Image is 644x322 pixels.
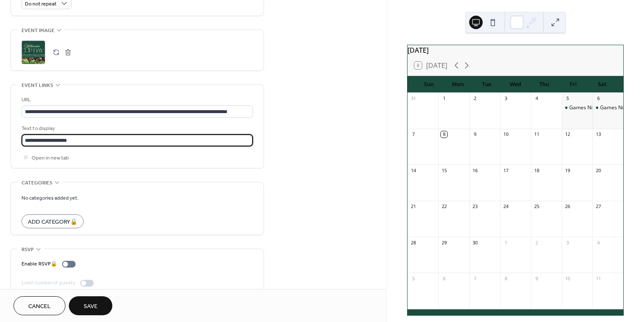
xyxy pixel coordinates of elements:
div: 16 [472,167,478,173]
div: 19 [564,167,571,173]
div: Limit number of guests [22,279,75,287]
div: 31 [410,95,416,102]
div: 25 [533,203,540,210]
div: 23 [472,203,478,210]
div: Games Night at Quiet Corner [562,104,592,111]
div: 10 [564,275,571,281]
div: Wed [501,76,530,93]
div: 22 [441,203,447,210]
div: 21 [410,203,416,210]
span: Event links [22,81,53,90]
div: 5 [564,95,571,102]
div: 30 [472,239,478,246]
div: 10 [503,131,509,138]
div: 11 [595,275,601,281]
div: Games Night at Quiet Corner [592,104,623,111]
div: 4 [533,95,540,102]
span: Cancel [28,302,51,311]
div: 3 [503,95,509,102]
div: URL [22,95,251,104]
div: 12 [564,131,571,138]
span: Save [84,302,98,311]
div: 27 [595,203,601,210]
div: 26 [564,203,571,210]
div: 1 [503,239,509,246]
div: 18 [533,167,540,173]
div: 6 [441,275,447,281]
span: Categories [22,179,52,187]
div: 2 [472,95,478,102]
div: 9 [533,275,540,281]
div: 7 [410,131,416,138]
div: 2 [533,239,540,246]
div: ; [22,41,45,64]
div: Sun [414,76,443,93]
div: 24 [503,203,509,210]
button: Cancel [14,296,65,315]
div: Text to display [22,124,251,133]
div: 4 [595,239,601,246]
button: Save [69,296,112,315]
span: Open in new tab [32,154,69,162]
div: 3 [564,239,571,246]
div: Thu [530,76,559,93]
div: 17 [503,167,509,173]
div: 29 [441,239,447,246]
div: 13 [595,131,601,138]
div: 7 [472,275,478,281]
div: Games Night at Quiet Corner [569,104,638,111]
div: 8 [503,275,509,281]
div: Tue [472,76,501,93]
div: 5 [410,275,416,281]
div: 8 [441,131,447,138]
div: Fri [559,76,587,93]
div: Mon [443,76,472,93]
span: No categories added yet. [22,194,79,203]
div: [DATE] [408,45,623,55]
div: 1 [441,95,447,102]
div: 15 [441,167,447,173]
div: Sat [588,76,617,93]
div: 20 [595,167,601,173]
div: 28 [410,239,416,246]
div: 11 [533,131,540,138]
span: Event image [22,26,54,35]
div: 6 [595,95,601,102]
div: 14 [410,167,416,173]
div: 9 [472,131,478,138]
span: RSVP [22,245,34,254]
